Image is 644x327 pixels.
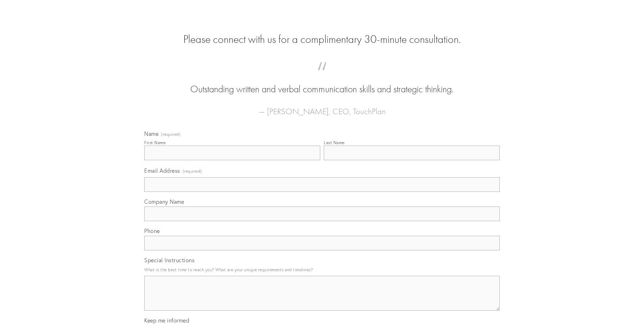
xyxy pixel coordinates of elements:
blockquote: Outstanding written and verbal communication skills and strategic thinking. [155,69,489,96]
figcaption: — [PERSON_NAME], CEO, TouchPlan [155,96,489,118]
h2: Please connect with us for a complimentary 30-minute consultation. [144,33,500,46]
span: Name [144,130,159,137]
p: What is the best time to reach you? What are your unique requirements and timelines? [144,265,500,274]
div: Last Name [324,140,345,145]
div: First Name [144,140,166,145]
span: (required) [161,132,181,137]
span: Phone [144,227,160,234]
span: Special Instructions [144,257,194,264]
span: Email Address [144,167,180,174]
span: Company Name [144,198,184,205]
span: Keep me informed [144,317,189,324]
span: “ [155,69,489,83]
span: (required) [183,166,202,176]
